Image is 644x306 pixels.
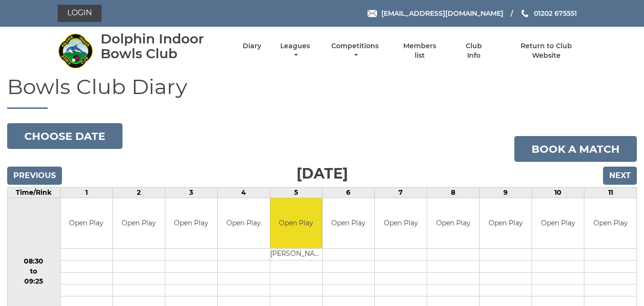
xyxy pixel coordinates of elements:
[506,42,586,60] a: Return to Club Website
[7,123,123,149] button: Choose date
[375,188,427,198] td: 7
[60,188,112,198] td: 1
[101,32,226,61] div: Dolphin Indoor Bowls Club
[165,188,217,198] td: 3
[113,198,165,248] td: Open Play
[217,188,270,198] td: 4
[584,198,636,248] td: Open Play
[514,136,637,162] a: Book a match
[375,198,427,248] td: Open Play
[398,42,441,60] a: Members list
[322,188,375,198] td: 6
[243,42,261,51] a: Diary
[270,198,322,248] td: Open Play
[329,42,381,60] a: Competitions
[8,188,61,198] td: Time/Rink
[603,167,637,185] input: Next
[368,10,377,17] img: Email
[61,198,112,248] td: Open Play
[534,9,577,18] span: 01202 675551
[584,188,637,198] td: 11
[381,9,503,18] span: [EMAIL_ADDRESS][DOMAIN_NAME]
[427,188,480,198] td: 8
[165,198,217,248] td: Open Play
[7,167,62,185] input: Previous
[58,5,102,22] a: Login
[532,188,584,198] td: 10
[427,198,479,248] td: Open Play
[218,198,270,248] td: Open Play
[323,198,375,248] td: Open Play
[7,75,637,109] h1: Bowls Club Diary
[459,42,490,60] a: Club Info
[278,42,312,60] a: Leagues
[532,198,584,248] td: Open Play
[270,188,322,198] td: 5
[368,8,503,19] a: Email [EMAIL_ADDRESS][DOMAIN_NAME]
[112,188,165,198] td: 2
[521,10,528,17] img: Phone us
[520,8,577,19] a: Phone us 01202 675551
[270,248,322,260] td: [PERSON_NAME]
[58,33,93,69] img: Dolphin Indoor Bowls Club
[480,188,532,198] td: 9
[480,198,532,248] td: Open Play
